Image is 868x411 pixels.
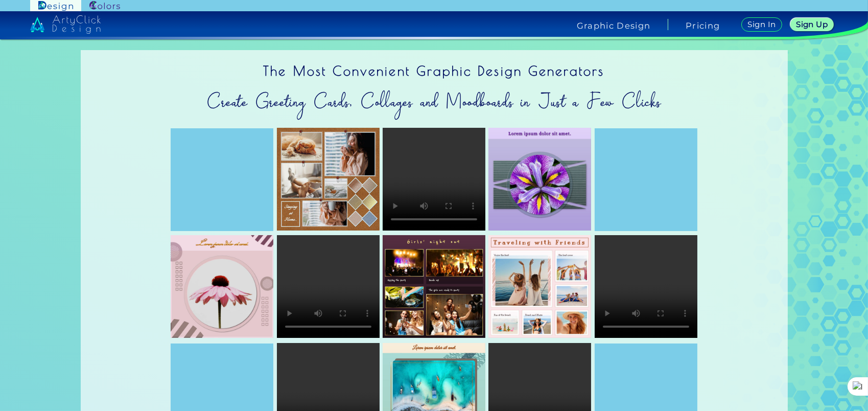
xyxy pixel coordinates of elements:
img: artyclick_design_logo_white_combined_path.svg [30,15,101,34]
h2: Create Greeting Cards, Collages and Moodboards in Just a Few Clicks [81,85,788,118]
a: Sign Up [792,18,831,31]
h4: Graphic Design [577,21,650,30]
h5: Sign In [749,21,775,28]
h1: The Most Convenient Graphic Design Generators [81,50,788,85]
h5: Sign Up [797,21,826,28]
img: ArtyClick Colors logo [89,1,120,11]
a: Pricing [686,21,720,30]
a: Sign In [743,18,780,31]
